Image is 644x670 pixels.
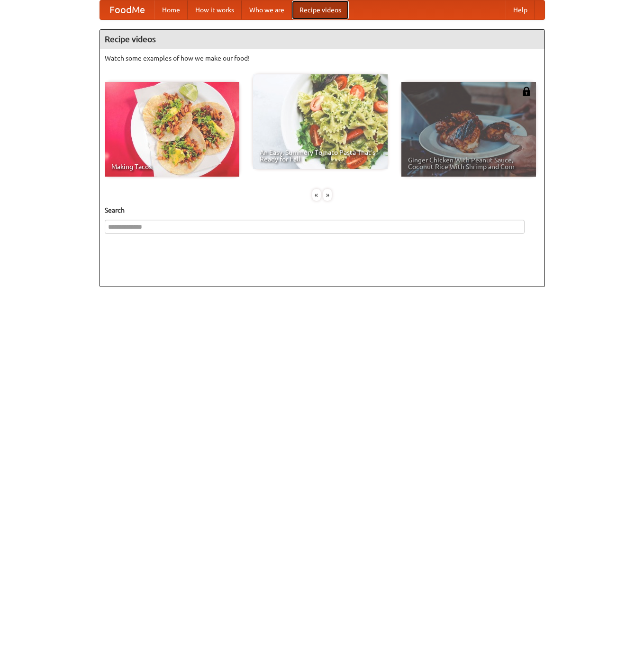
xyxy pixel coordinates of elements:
a: Home [154,0,188,19]
a: An Easy, Summery Tomato Pasta That's Ready for Fall [253,74,388,169]
a: How it works [188,0,242,19]
p: Watch some examples of how we make our food! [105,54,540,63]
span: Making Tacos [111,163,233,170]
div: « [312,189,321,201]
span: An Easy, Summery Tomato Pasta That's Ready for Fall [260,149,381,162]
h5: Search [105,205,540,215]
a: Recipe videos [292,0,349,19]
a: Making Tacos [105,82,239,177]
a: Help [506,0,535,19]
a: FoodMe [100,0,154,19]
img: 483408.png [522,87,531,96]
a: Who we are [242,0,292,19]
div: » [323,189,332,201]
h4: Recipe videos [100,30,544,49]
